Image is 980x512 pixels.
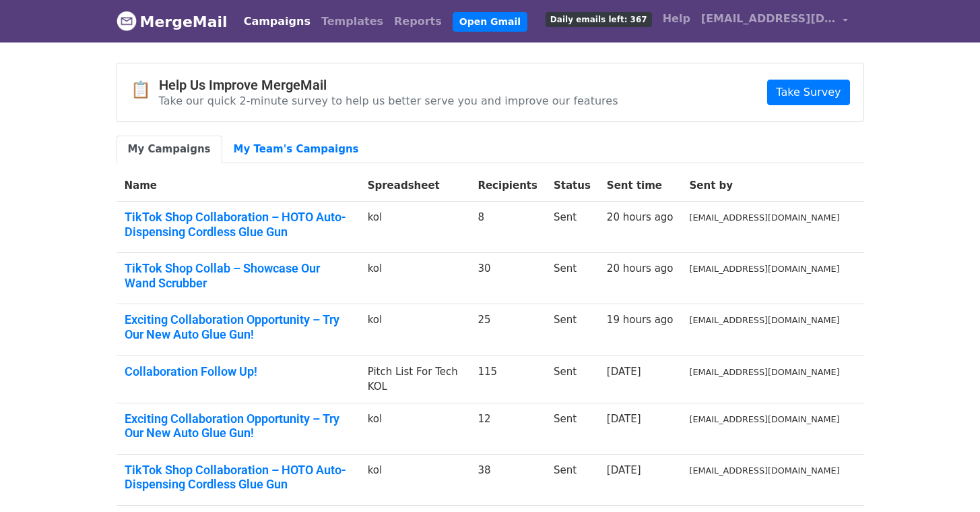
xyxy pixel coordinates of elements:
[540,5,657,32] a: Daily emails left: 367
[607,262,674,275] a: 20 hours ago
[360,170,470,202] th: Spreadsheet
[117,170,360,202] th: Name
[607,314,674,326] a: 19 hours ago
[360,403,470,454] td: kol
[469,202,546,253] td: 8
[690,465,840,476] small: [EMAIL_ADDRESS][DOMAIN_NAME]
[546,304,599,355] td: Sent
[159,94,618,108] p: Take our quick 2-minute survey to help us better serve you and improve our features
[360,304,470,355] td: kol
[690,367,840,377] small: [EMAIL_ADDRESS][DOMAIN_NAME]
[125,463,352,492] a: TikTok Shop Collaboration – HOTO Auto-Dispensing Cordless Glue Gun
[469,304,546,355] td: 25
[690,315,840,325] small: [EMAIL_ADDRESS][DOMAIN_NAME]
[389,8,447,35] a: Reports
[546,355,599,403] td: Sent
[657,5,696,32] a: Help
[117,136,222,163] a: My Campaigns
[360,355,470,403] td: Pitch List For Tech KOL
[117,11,137,31] img: MergeMail logo
[469,253,546,304] td: 30
[159,77,618,93] h4: Help Us Improve MergeMail
[607,413,641,425] a: [DATE]
[701,11,836,27] span: [EMAIL_ADDRESS][DOMAIN_NAME]
[690,414,840,424] small: [EMAIL_ADDRESS][DOMAIN_NAME]
[546,202,599,253] td: Sent
[546,12,652,27] span: Daily emails left: 367
[125,411,352,440] a: Exciting Collaboration Opportunity – Try Our New Auto Glue Gun!
[546,170,599,202] th: Status
[607,211,674,223] a: 20 hours ago
[117,7,228,36] a: MergeMail
[125,364,352,379] a: Collaboration Follow Up!
[125,210,352,239] a: TikTok Shop Collaboration – HOTO Auto-Dispensing Cordless Glue Gun
[690,264,840,274] small: [EMAIL_ADDRESS][DOMAIN_NAME]
[690,212,840,223] small: [EMAIL_ADDRESS][DOMAIN_NAME]
[316,8,389,35] a: Templates
[696,5,853,37] a: [EMAIL_ADDRESS][DOMAIN_NAME]
[682,170,848,202] th: Sent by
[546,253,599,304] td: Sent
[131,80,159,100] span: 📋
[360,454,470,505] td: kol
[125,261,352,290] a: TikTok Shop Collab – Showcase Our Wand Scrubber
[360,202,470,253] td: kol
[453,12,527,32] a: Open Gmail
[546,454,599,505] td: Sent
[546,403,599,454] td: Sent
[222,136,370,163] a: My Team's Campaigns
[607,366,641,378] a: [DATE]
[238,8,316,35] a: Campaigns
[469,454,546,505] td: 38
[360,253,470,304] td: kol
[469,170,546,202] th: Recipients
[599,170,682,202] th: Sent time
[607,464,641,476] a: [DATE]
[125,312,352,341] a: Exciting Collaboration Opportunity – Try Our New Auto Glue Gun!
[469,403,546,454] td: 12
[469,355,546,403] td: 115
[767,80,849,105] a: Take Survey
